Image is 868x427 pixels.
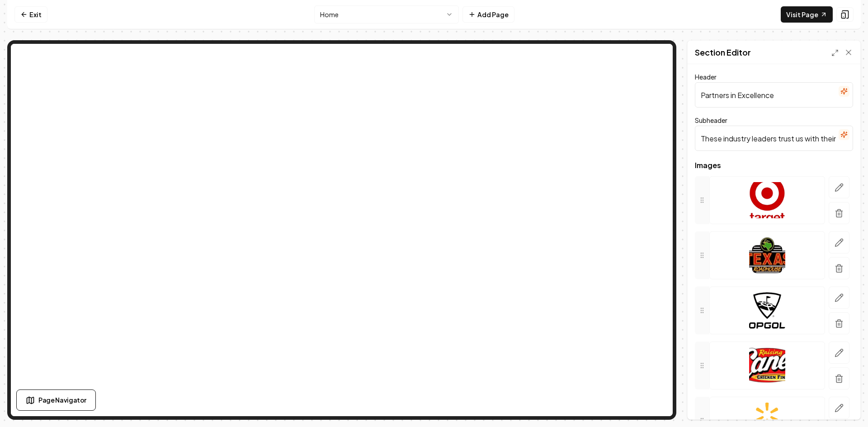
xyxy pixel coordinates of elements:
span: Page Navigator [38,395,86,405]
input: Header [695,82,853,108]
input: Subheader [695,126,853,151]
label: Header [695,73,717,81]
a: Visit Page [781,6,833,23]
button: Add Page [462,6,514,23]
h2: Section Editor [695,46,751,59]
span: Images [695,162,853,169]
button: Page Navigator [16,389,96,411]
a: Exit [14,6,47,23]
label: Subheader [695,116,727,124]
